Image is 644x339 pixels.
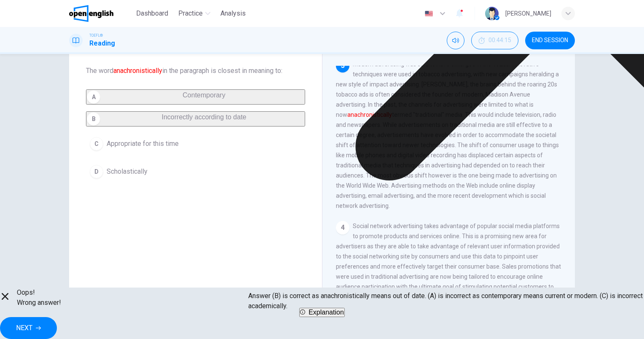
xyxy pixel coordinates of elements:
div: Hide [471,32,518,49]
span: The word in the paragraph is closest in meaning to: [86,66,305,76]
span: Analysis [220,8,246,19]
span: Dashboard [136,8,168,19]
span: END SESSION [532,37,568,44]
span: Oops! [17,288,61,298]
div: [PERSON_NAME] [505,8,551,19]
span: Explanation [309,309,344,316]
img: en [424,11,434,17]
span: TOEFL® [89,32,103,38]
span: Wrong answer! [17,298,61,308]
div: A [87,90,100,104]
span: Contemporary [182,91,225,99]
div: Mute [447,32,464,49]
h1: Reading [89,38,115,48]
span: 00:44:15 [488,37,511,44]
span: Practice [178,8,203,19]
span: Incorrectly according to date [162,113,247,121]
div: B [87,112,100,126]
img: OpenEnglish logo [69,5,113,22]
font: anachronistically [113,67,162,75]
span: NEXT [16,322,32,334]
img: Profile picture [485,7,499,20]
